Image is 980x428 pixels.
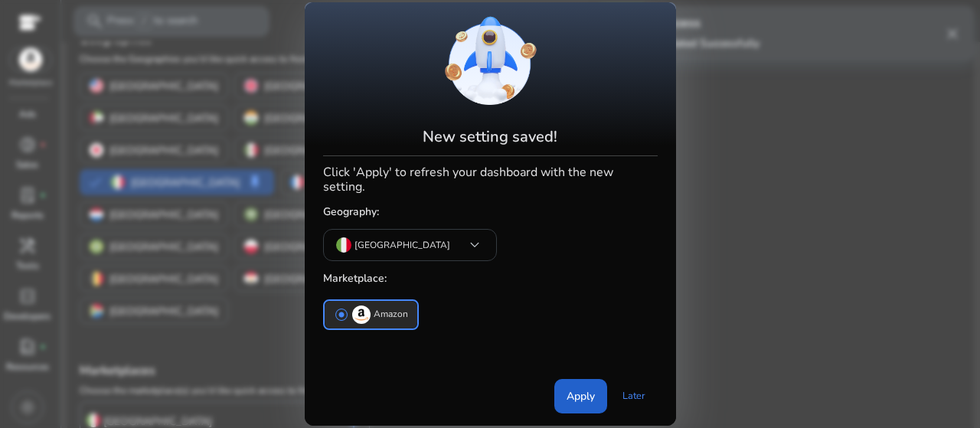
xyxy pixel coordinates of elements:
[323,266,658,292] h5: Marketplace:
[610,382,658,410] a: Later
[352,305,371,324] img: amazon.svg
[567,388,595,404] span: Apply
[336,237,351,253] img: it.svg
[374,306,408,322] p: Amazon
[554,379,607,413] button: Apply
[354,238,450,252] p: [GEOGRAPHIC_DATA]
[334,307,349,322] span: radio_button_checked
[323,162,658,194] h4: Click 'Apply' to refresh your dashboard with the new setting.
[465,236,484,254] span: keyboard_arrow_down
[323,200,658,225] h5: Geography:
